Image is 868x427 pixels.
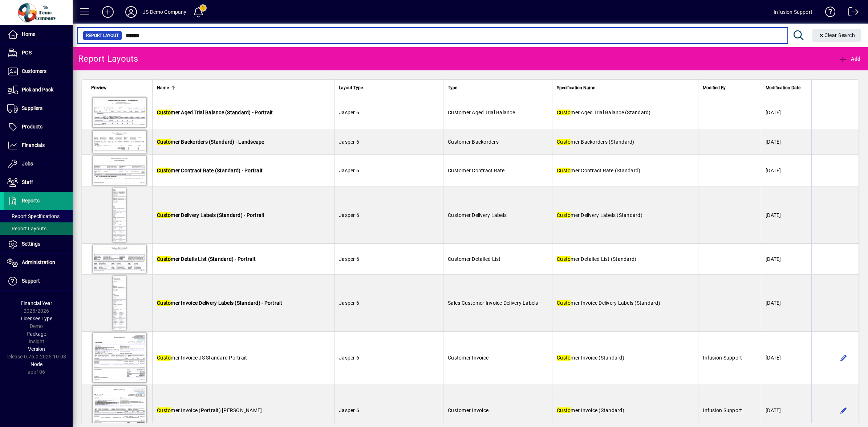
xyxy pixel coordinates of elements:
[157,212,171,218] em: Custo
[774,6,812,18] div: Infusion Support
[22,278,40,284] span: Support
[4,235,73,253] a: Settings
[78,53,138,65] div: Report Layouts
[7,226,46,231] span: Report Layouts
[761,332,811,384] td: [DATE]
[4,99,73,118] a: Suppliers
[339,110,359,115] span: Jasper 6
[4,210,73,222] a: Report Specifications
[4,254,73,272] a: Administration
[557,407,624,413] span: mer Invoice (Standard)
[22,142,45,148] span: Financials
[157,168,171,173] em: Custo
[21,316,52,321] span: Licensee Type
[4,25,73,44] a: Home
[31,361,42,367] span: Node
[22,87,53,93] span: Pick and Pack
[448,355,488,361] span: Customer Invoice
[157,407,171,413] em: Custo
[557,84,595,92] span: Specification Name
[557,168,640,173] span: mer Contract Rate (Standard)
[557,84,694,92] div: Specification Name
[448,110,515,115] span: Customer Aged Trial Balance
[839,56,860,62] span: Add
[448,168,505,173] span: Customer Contract Rate
[703,355,742,361] span: Infusion Support
[157,300,283,306] span: mer Invoice Delivery Labels (Standard) - Portrait
[557,256,571,262] em: Custo
[339,84,439,92] div: Layout Type
[4,155,73,173] a: Jobs
[818,32,855,38] span: Clear Search
[91,84,106,92] span: Preview
[157,256,256,262] span: mer Details List (Standard) - Portrait
[4,118,73,136] a: Products
[157,168,263,173] span: mer Contract Rate (Standard) - Portrait
[339,355,359,361] span: Jasper 6
[28,346,45,352] span: Version
[843,1,859,25] a: Logout
[557,212,642,218] span: mer Delivery Labels (Standard)
[838,352,849,364] button: Edit
[761,129,811,155] td: [DATE]
[21,300,52,306] span: Financial Year
[157,139,171,145] em: Custo
[339,168,359,173] span: Jasper 6
[761,96,811,129] td: [DATE]
[157,355,247,361] span: mer Invoice JS Standard Portrait
[448,407,488,413] span: Customer Invoice
[812,29,861,42] button: Clear
[557,355,624,361] span: mer Invoice (Standard)
[143,6,187,18] div: JS Demo Company
[557,355,571,361] em: Custo
[703,84,726,92] span: Modified By
[4,173,73,192] a: Staff
[157,407,262,413] span: mer Invoice (Portrait) [PERSON_NAME]
[761,155,811,187] td: [DATE]
[761,187,811,244] td: [DATE]
[22,105,42,111] span: Suppliers
[766,84,807,92] div: Modification Date
[119,5,143,19] button: Profile
[157,355,171,361] em: Custo
[448,300,538,306] span: Sales Customer Invoice Delivery Labels
[157,300,171,306] em: Custo
[703,407,742,413] span: Infusion Support
[339,84,363,92] span: Layout Type
[22,50,32,56] span: POS
[557,110,571,115] em: Custo
[557,300,660,306] span: mer Invoice Delivery Labels (Standard)
[157,84,330,92] div: Name
[157,110,171,115] em: Custo
[4,81,73,99] a: Pick and Pack
[4,62,73,81] a: Customers
[766,84,800,92] span: Modification Date
[838,405,849,416] button: Edit
[96,5,119,19] button: Add
[557,168,571,173] em: Custo
[837,52,862,65] button: Add
[22,259,55,265] span: Administration
[557,256,636,262] span: mer Detailed List (Standard)
[448,84,457,92] span: Type
[4,136,73,155] a: Financials
[448,84,548,92] div: Type
[22,241,40,247] span: Settings
[448,256,501,262] span: Customer Detailed List
[22,124,42,130] span: Products
[761,275,811,332] td: [DATE]
[557,110,651,115] span: mer Aged Trial Balance (Standard)
[557,212,571,218] em: Custo
[761,244,811,275] td: [DATE]
[157,110,273,115] span: mer Aged Trial Balance (Standard) - Portrait
[339,407,359,413] span: Jasper 6
[339,256,359,262] span: Jasper 6
[157,139,264,145] span: mer Backorders (Standard) - Landscape
[22,68,46,74] span: Customers
[27,331,46,337] span: Package
[557,139,634,145] span: mer Backorders (Standard)
[157,256,171,262] em: Custo
[4,44,73,62] a: POS
[448,139,499,145] span: Customer Backorders
[557,407,571,413] em: Custo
